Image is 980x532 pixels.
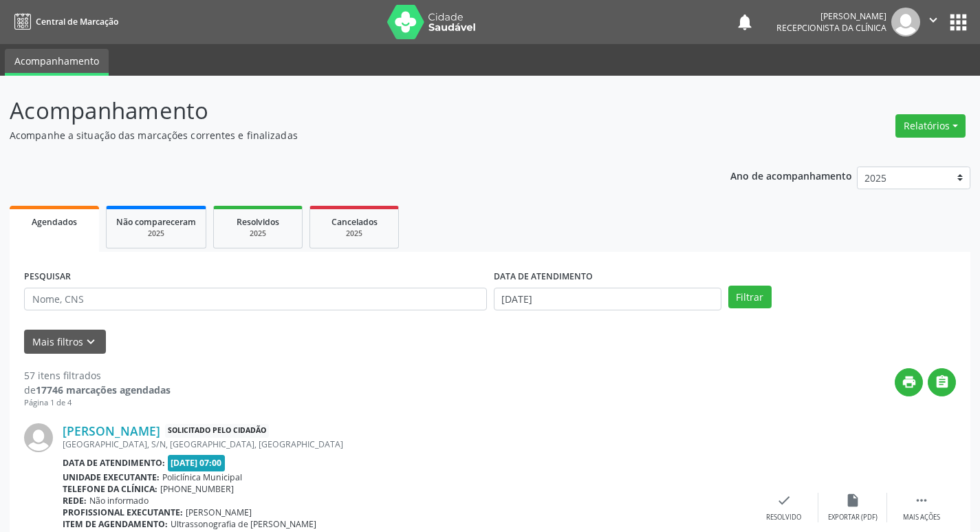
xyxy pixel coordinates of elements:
[891,8,920,36] img: img
[10,10,118,33] a: Central de Marcação
[728,286,772,309] button: Filtrar
[24,383,171,397] div: de
[320,228,389,239] div: 2025
[494,266,593,288] label: DATA DE ATENDIMENTO
[24,266,71,288] label: PESQUISAR
[766,513,801,522] div: Resolvido
[24,423,53,452] img: img
[24,330,106,354] button: Mais filtroskeyboard_arrow_down
[494,288,721,311] input: Selecione um intervalo
[32,216,77,228] span: Agendados
[63,483,157,495] b: Telefone da clínica:
[63,495,87,507] b: Rede:
[89,495,149,507] span: Não informado
[920,8,946,36] button: 
[5,49,109,76] a: Acompanhamento
[165,424,269,438] span: Solicitado pelo cidadão
[776,22,886,34] span: Recepcionista da clínica
[36,383,171,396] strong: 17746 marcações agendadas
[63,438,750,450] div: [GEOGRAPHIC_DATA], S/N, [GEOGRAPHIC_DATA], [GEOGRAPHIC_DATA]
[730,167,852,184] p: Ano de acompanhamento
[928,368,956,396] button: 
[895,368,923,396] button: print
[63,457,165,469] b: Data de atendimento:
[224,228,292,239] div: 2025
[776,10,886,22] div: [PERSON_NAME]
[63,507,183,518] b: Profissional executante:
[895,114,966,138] button: Relatórios
[902,374,917,390] i: print
[828,513,878,522] div: Exportar (PDF)
[845,493,860,508] i: insert_drive_file
[186,507,252,518] span: [PERSON_NAME]
[776,493,792,508] i: check
[237,216,279,228] span: Resolvidos
[914,493,929,508] i: 
[168,455,226,471] span: [DATE] 07:00
[24,288,487,311] input: Nome, CNS
[946,10,970,34] button: apps
[83,334,98,350] i: keyboard_arrow_down
[10,94,682,128] p: Acompanhamento
[63,423,160,438] a: [PERSON_NAME]
[331,216,378,228] span: Cancelados
[63,518,168,530] b: Item de agendamento:
[935,374,950,390] i: 
[162,471,242,483] span: Policlínica Municipal
[24,368,171,383] div: 57 itens filtrados
[24,397,171,409] div: Página 1 de 4
[10,128,682,142] p: Acompanhe a situação das marcações correntes e finalizadas
[116,228,196,239] div: 2025
[926,12,941,28] i: 
[160,483,234,495] span: [PHONE_NUMBER]
[63,471,160,483] b: Unidade executante:
[36,16,118,28] span: Central de Marcação
[171,518,316,530] span: Ultrassonografia de [PERSON_NAME]
[116,216,196,228] span: Não compareceram
[735,12,754,32] button: notifications
[903,513,940,522] div: Mais ações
